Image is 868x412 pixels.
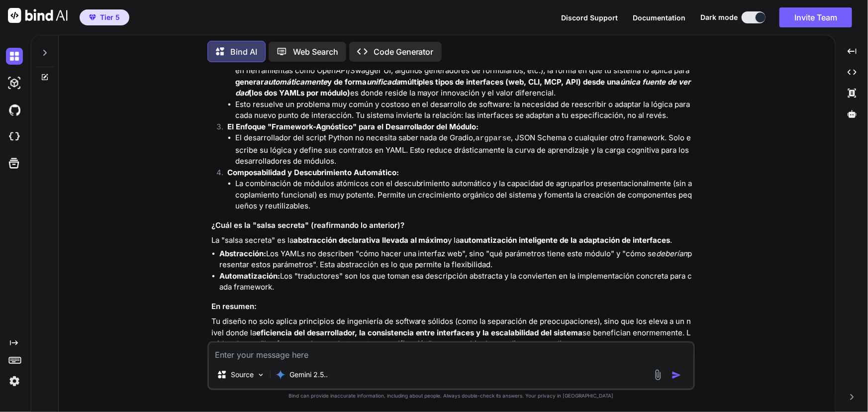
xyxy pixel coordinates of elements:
strong: Composabilidad y Descubrimiento Automático: [227,168,399,177]
h3: ¿Cuál es la "salsa secreta" (reafirmando lo anterior)? [211,220,693,231]
em: automáticamente [264,77,327,87]
li: El desarrollador del script Python no necesita saber nada de Gradio, , JSON Schema o cualquier ot... [235,132,693,167]
strong: Automatización: [219,271,280,281]
code: argparse [476,134,511,143]
li: Mientras que la generación de código o interfaces a partir de especificaciones declarativas no es... [235,54,693,99]
span: Documentation [633,13,685,22]
em: única fuente de verdad [235,77,691,98]
p: Source [231,370,254,380]
img: premium [89,14,96,20]
img: icon [672,370,681,380]
li: La combinación de módulos atómicos con el descubrimiento automático y la capacidad de agruparlos ... [235,178,693,212]
span: Discord Support [561,13,618,22]
button: Invite Team [779,7,852,27]
li: Los YAMLs no describen "cómo hacer una interfaz web", sino "qué parámetros tiene este módulo" y "... [219,248,693,271]
span: Tier 5 [100,12,120,22]
p: Bind can provide inaccurate information, including about people. Always double-check its answers.... [207,392,695,400]
strong: abstracción declarativa llevada al máximo [293,235,448,245]
strong: eficiencia del desarrollador, la consistencia entre interfaces y la escalabilidad del sistema [256,328,583,337]
img: Pick Models [257,371,265,379]
button: premiumTier 5 [80,9,129,25]
p: Bind AI [230,46,257,58]
li: Esto resuelve un problema muy común y costoso en el desarrollo de software: la necesidad de reesc... [235,99,693,121]
strong: automatización inteligente de la adaptación de interfaces [460,235,671,245]
p: Gemini 2.5.. [289,370,328,380]
strong: Abstracción: [219,249,266,258]
img: darkChat [6,48,23,65]
img: darkAi-studio [6,75,23,92]
h3: En resumen: [211,301,693,312]
em: unificada [367,77,400,87]
img: cloudideIcon [6,128,23,145]
strong: El Enfoque "Framework-Agnóstico" para el Desarrollador del Módulo: [227,122,479,131]
p: Code Generator [374,46,434,58]
button: Documentation [633,12,685,23]
p: Tu diseño no solo aplica principios de ingeniería de software sólidos (como la separación de preo... [211,316,693,350]
p: La "salsa secreta" es la y la . [211,235,693,246]
img: Gemini 2.5 flash [276,370,286,380]
em: deberían [657,249,688,258]
img: attachment [652,369,664,381]
li: Los "traductores" son los que toman esa descripción abstracta y la convierten en la implementació... [219,271,693,293]
span: Dark mode [700,12,738,22]
img: Bind AI [8,8,68,23]
strong: generar y de forma múltiples tipos de interfaces (web, CLI, MCP, API) desde una (los dos YAMLs po... [235,77,691,98]
img: githubDark [6,102,23,118]
img: settings [6,373,23,390]
button: Discord Support [561,12,618,23]
p: Web Search [293,46,338,58]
